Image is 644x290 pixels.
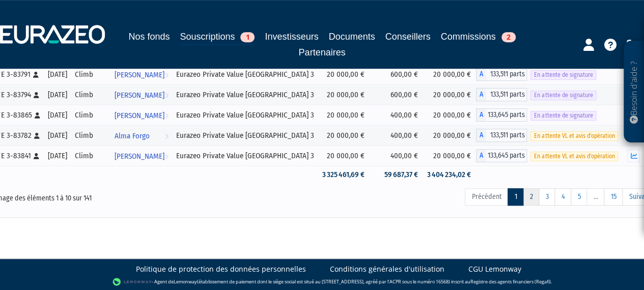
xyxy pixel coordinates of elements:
span: A [476,108,486,122]
a: Conseillers [385,30,431,44]
a: [PERSON_NAME] [110,105,173,125]
i: Voir l'investisseur [165,86,169,105]
div: Eurazeo Private Value [GEOGRAPHIC_DATA] 3 [176,151,315,161]
span: [PERSON_NAME] [115,106,164,125]
div: Eurazeo Private Value [GEOGRAPHIC_DATA] 3 [176,130,315,141]
a: Registre des agents financiers (Regafi) [470,278,551,284]
td: Climb [71,64,110,84]
div: [DATE] [48,69,67,80]
td: 400,00 € [370,146,423,166]
a: Investisseurs [265,30,318,44]
a: Conditions générales d'utilisation [330,264,444,274]
a: Partenaires [298,45,345,60]
td: 3 404 234,02 € [423,166,476,184]
td: 59 687,37 € [370,166,423,184]
td: Climb [71,146,110,166]
span: En attente de signature [530,70,596,80]
p: Besoin d'aide ? [628,46,640,138]
span: 133,511 parts [486,129,527,142]
span: En attente VL et avis d'opération [530,152,618,161]
span: [PERSON_NAME] [115,147,164,166]
td: 20 000,00 € [423,84,476,105]
span: 133,511 parts [486,88,527,101]
span: Alma Forgo [115,127,150,146]
td: Climb [71,84,110,105]
i: [Français] Personne physique [34,92,39,98]
td: 3 325 461,69 € [319,166,370,184]
span: A [476,149,486,162]
td: 20 000,00 € [319,146,370,166]
a: Alma Forgo [110,125,173,146]
td: 400,00 € [370,125,423,146]
td: Climb [71,125,110,146]
div: [DATE] [48,130,67,141]
img: logo-lemonway.png [113,277,152,287]
div: [DATE] [48,110,67,121]
div: A - Eurazeo Private Value Europe 3 [476,129,527,142]
div: Eurazeo Private Value [GEOGRAPHIC_DATA] 3 [176,90,315,100]
span: 133,645 parts [486,108,527,122]
td: Climb [71,105,110,125]
span: [PERSON_NAME] [115,86,164,105]
td: 600,00 € [370,64,423,84]
span: 1 [240,32,255,42]
td: 20 000,00 € [319,105,370,125]
div: Eurazeo Private Value [GEOGRAPHIC_DATA] 3 [176,110,315,121]
span: En attente de signature [530,111,596,121]
a: Politique de protection des données personnelles [136,264,306,274]
div: A - Eurazeo Private Value Europe 3 [476,149,527,162]
a: 4 [554,188,571,206]
div: [DATE] [48,151,67,161]
div: - Agent de (établissement de paiement dont le siège social est situé au [STREET_ADDRESS], agréé p... [10,277,634,287]
a: [PERSON_NAME] [110,146,173,166]
span: 133,645 parts [486,149,527,162]
span: A [476,129,486,142]
i: [Français] Personne physique [35,112,40,119]
td: 20 000,00 € [423,64,476,84]
a: Documents [329,30,375,44]
span: [PERSON_NAME] [115,66,164,84]
td: 20 000,00 € [319,64,370,84]
a: Souscriptions1 [180,30,255,45]
a: 5 [571,188,587,206]
td: 400,00 € [370,105,423,125]
a: Nos fonds [128,30,170,44]
td: 600,00 € [370,84,423,105]
i: [Français] Personne physique [34,153,39,159]
div: [DATE] [48,90,67,100]
a: Commissions2 [441,30,516,44]
td: 20 000,00 € [423,105,476,125]
a: [PERSON_NAME] [110,64,173,84]
a: [PERSON_NAME] [110,84,173,105]
td: 20 000,00 € [423,146,476,166]
div: Eurazeo Private Value [GEOGRAPHIC_DATA] 3 [176,69,315,80]
span: A [476,88,486,101]
div: A - Eurazeo Private Value Europe 3 [476,68,527,81]
i: Voir l'investisseur [165,127,169,146]
a: CGU Lemonway [468,264,521,274]
div: A - Eurazeo Private Value Europe 3 [476,108,527,122]
span: En attente de signature [530,91,596,100]
i: Voir l'investisseur [165,106,169,125]
i: Voir l'investisseur [165,147,169,166]
span: A [476,68,486,81]
a: Lemonway [174,278,197,284]
td: 20 000,00 € [319,84,370,105]
span: 2 [501,32,516,42]
span: En attente VL et avis d'opération [530,131,618,141]
a: 2 [523,188,539,206]
td: 20 000,00 € [319,125,370,146]
i: [Français] Personne physique [33,72,39,78]
div: A - Eurazeo Private Value Europe 3 [476,88,527,101]
td: 20 000,00 € [423,125,476,146]
a: 1 [508,188,523,206]
a: 15 [604,188,623,206]
i: [Français] Personne physique [34,133,40,139]
a: 3 [539,188,555,206]
i: Voir l'investisseur [165,66,169,84]
span: 133,511 parts [486,68,527,81]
